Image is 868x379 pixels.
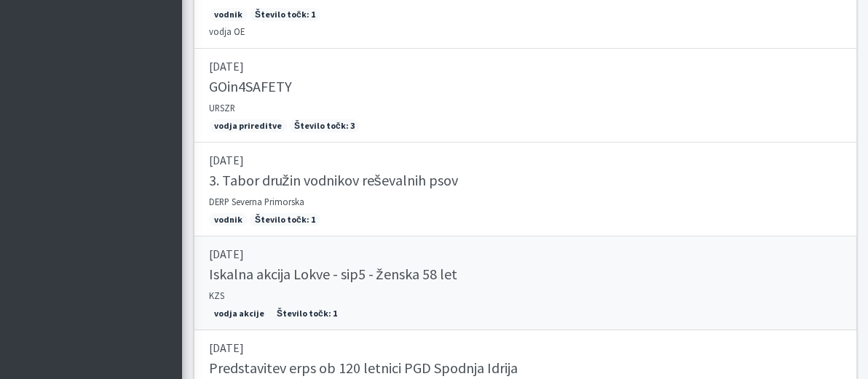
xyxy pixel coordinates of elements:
span: vodnik [209,8,248,21]
h5: 3. Tabor družin vodnikov reševalnih psov [209,172,458,189]
span: Število točk: 3 [289,119,360,132]
p: [DATE] [209,245,842,263]
span: Število točk: 1 [250,8,320,21]
span: vodja akcije [209,307,269,320]
span: Število točk: 1 [250,213,320,226]
small: URSZR [209,102,235,113]
p: [DATE] [209,57,842,75]
h5: Predstavitev erps ob 120 letnici PGD Spodnja Idrija [209,359,518,377]
span: vodnik [209,213,248,226]
h5: GOin4SAFETY [209,78,292,95]
span: Število točk: 1 [272,307,342,320]
p: [DATE] [209,339,842,356]
small: DERP Severna Primorska [209,196,304,207]
a: [DATE] 3. Tabor družin vodnikov reševalnih psov DERP Severna Primorska vodnik Število točk: 1 [194,143,857,236]
small: vodja OE [209,25,245,37]
a: [DATE] GOin4SAFETY URSZR vodja prireditve Število točk: 3 [194,49,857,143]
p: [DATE] [209,151,842,169]
h5: Iskalna akcija Lokve - sip5 - ženska 58 let [209,266,457,283]
small: KZS [209,290,224,301]
a: [DATE] Iskalna akcija Lokve - sip5 - ženska 58 let KZS vodja akcije Število točk: 1 [194,236,857,330]
span: vodja prireditve [209,119,287,132]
